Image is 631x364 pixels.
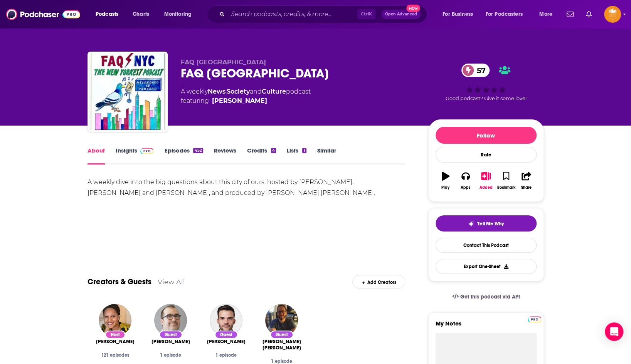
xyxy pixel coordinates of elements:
a: Creators & Guests [87,277,151,287]
span: Open Advanced [385,12,417,16]
a: Similar [317,147,336,164]
div: A weekly dive into the big questions about this city of ours, hosted by [PERSON_NAME], [PERSON_NA... [87,177,406,198]
img: Eric Umansky [154,304,187,337]
div: 57Good podcast? Give it some love! [428,59,544,106]
div: 452 [193,148,203,153]
button: Play [436,167,456,195]
span: Charts [133,9,149,20]
button: Export One-Sheet [436,259,537,274]
a: Charts [128,8,154,20]
span: Monitoring [164,9,192,20]
button: open menu [159,8,202,20]
img: FAQ NYC [89,53,166,130]
span: 57 [469,64,490,77]
div: 1 episode [205,352,248,358]
a: Culture [262,88,286,95]
a: Max Read [207,339,246,345]
span: New [406,5,420,12]
a: Albert Fox Cahn [260,339,303,351]
span: Ctrl K [357,9,375,19]
a: About [87,147,105,164]
div: Host [105,330,125,339]
div: Bookmark [497,185,515,190]
img: Podchaser - Follow, Share and Rate Podcasts [6,7,80,22]
span: [PERSON_NAME] [96,339,135,345]
img: Dr. Christina Greer [99,304,131,337]
span: For Business [443,9,473,20]
button: Follow [436,127,537,144]
button: Show profile menu [604,6,621,23]
img: tell me why sparkle [468,221,474,227]
a: View All [158,278,185,286]
a: Contact This Podcast [436,238,537,253]
a: Reviews [214,147,236,164]
span: [PERSON_NAME] [151,339,190,345]
span: FAQ [GEOGRAPHIC_DATA] [181,59,266,66]
div: Play [441,185,449,190]
span: , [225,88,227,95]
a: Dr. Christina Greer [212,96,267,106]
div: Add Creators [352,275,405,289]
div: A weekly podcast [181,87,311,106]
div: Open Intercom Messenger [605,322,623,341]
span: Good podcast? Give it some love! [446,96,527,101]
span: and [250,88,262,95]
a: Pro website [528,315,541,322]
a: Episodes452 [164,147,203,164]
div: Apps [461,185,471,190]
span: [PERSON_NAME] [207,339,246,345]
a: Eric Umansky [151,339,190,345]
label: My Notes [436,320,537,333]
img: Max Read [210,304,242,337]
div: Guest [215,330,238,339]
span: Podcasts [96,9,118,20]
a: Credits4 [247,147,276,164]
button: Open AdvancedNew [382,10,421,19]
button: Bookmark [496,167,516,195]
a: Show notifications dropdown [583,8,595,21]
div: 1 episode [149,352,192,358]
a: Society [227,88,250,95]
div: 1 episode [260,359,303,364]
button: Share [516,167,536,195]
button: Apps [456,167,476,195]
a: News [208,88,225,95]
a: Lists1 [287,147,306,164]
button: open menu [534,8,562,20]
a: Show notifications dropdown [564,8,577,21]
div: Guest [159,330,182,339]
div: 1 [302,148,306,153]
span: More [539,9,552,20]
button: open menu [481,8,534,20]
span: Logged in as ShreveWilliams [604,6,621,23]
img: Podchaser Pro [528,316,541,322]
div: 121 episodes [94,352,137,358]
div: Share [521,185,532,190]
div: Rate [436,147,537,163]
div: Added [480,185,493,190]
a: 57 [461,64,490,77]
div: 4 [271,148,276,153]
span: For Podcasters [486,9,523,20]
span: featuring [181,96,311,106]
a: Get this podcast via API [446,287,526,306]
span: Tell Me Why [477,221,504,227]
a: Dr. Christina Greer [96,339,135,345]
img: User Profile [604,6,621,23]
button: Added [476,167,496,195]
div: Search podcasts, credits, & more... [214,5,434,23]
img: Podchaser Pro [140,148,154,154]
span: [PERSON_NAME] [PERSON_NAME] [260,339,303,351]
button: open menu [90,8,128,20]
button: tell me why sparkleTell Me Why [436,215,537,231]
span: Get this podcast via API [460,294,520,300]
a: InsightsPodchaser Pro [116,147,154,164]
div: Guest [270,330,293,339]
img: Albert Fox Cahn [265,304,298,337]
